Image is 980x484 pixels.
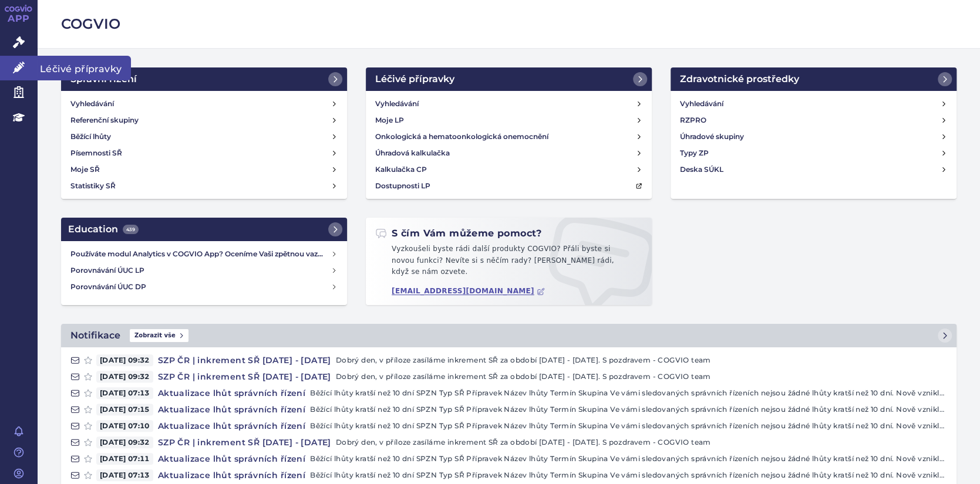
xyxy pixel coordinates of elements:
[130,329,188,342] span: Zobrazit vše
[68,222,139,236] h2: Education
[310,404,947,415] p: Běžící lhůty kratší než 10 dní SPZN Typ SŘ Přípravek Název lhůty Termín Skupina Ve vámi sledovaný...
[153,371,336,383] h4: SZP ČR | inkrement SŘ [DATE] - [DATE]
[310,453,947,465] p: Běžící lhůty kratší než 10 dní SPZN Typ SŘ Přípravek Název lhůty Termín Skupina Ve vámi sledovaný...
[153,469,310,481] h4: Aktualizace lhůt správních řízení
[61,67,347,91] a: Správní řízení
[336,354,947,366] p: Dobrý den, v příloze zasíláme inkrement SŘ za období [DATE] - [DATE]. S pozdravem - COGVIO team
[66,178,342,194] a: Statistiky SŘ
[366,67,652,91] a: Léčivé přípravky
[66,246,342,262] a: Používáte modul Analytics v COGVIO App? Oceníme Vaši zpětnou vazbu!
[70,329,120,343] h2: Notifikace
[70,265,331,276] h4: Porovnávání ÚUC LP
[153,453,310,465] h4: Aktualizace lhůt správních řízení
[66,112,342,128] a: Referenční skupiny
[66,279,342,295] a: Porovnávání ÚUC DP
[153,404,310,415] h4: Aktualizace lhůt správních řízení
[310,387,947,399] p: Běžící lhůty kratší než 10 dní SPZN Typ SŘ Přípravek Název lhůty Termín Skupina Ve vámi sledovaný...
[310,469,947,481] p: Běžící lhůty kratší než 10 dní SPZN Typ SŘ Přípravek Název lhůty Termín Skupina Ve vámi sledovaný...
[371,96,647,112] a: Vyhledávání
[70,147,122,159] h4: Písemnosti SŘ
[61,218,347,241] a: Education439
[38,56,131,80] span: Léčivé přípravky
[70,98,114,110] h4: Vyhledávání
[675,96,952,112] a: Vyhledávání
[96,404,153,415] span: [DATE] 07:15
[371,128,647,145] a: Onkologická a hematoonkologická onemocnění
[375,180,430,192] h4: Dostupnosti LP
[96,354,153,366] span: [DATE] 09:32
[66,96,342,112] a: Vyhledávání
[336,371,947,383] p: Dobrý den, v příloze zasíláme inkrement SŘ za období [DATE] - [DATE]. S pozdravem - COGVIO team
[375,114,404,126] h4: Moje LP
[375,98,419,110] h4: Vyhledávání
[70,248,331,260] h4: Používáte modul Analytics v COGVIO App? Oceníme Vaši zpětnou vazbu!
[61,324,957,347] a: NotifikaceZobrazit vše
[96,469,153,481] span: [DATE] 07:13
[371,145,647,161] a: Úhradová kalkulačka
[375,131,548,143] h4: Onkologická a hematoonkologická onemocnění
[66,262,342,279] a: Porovnávání ÚUC LP
[375,227,542,240] h2: S čím Vám můžeme pomoct?
[61,14,957,34] h2: COGVIO
[153,387,310,399] h4: Aktualizace lhůt správních řízení
[66,145,342,161] a: Písemnosti SŘ
[675,112,952,128] a: RZPRO
[375,72,454,86] h2: Léčivé přípravky
[96,387,153,399] span: [DATE] 07:13
[371,161,647,178] a: Kalkulačka CP
[680,72,799,86] h2: Zdravotnické prostředky
[675,128,952,145] a: Úhradové skupiny
[96,436,153,448] span: [DATE] 09:32
[153,420,310,432] h4: Aktualizace lhůt správních řízení
[70,131,111,143] h4: Běžící lhůty
[336,436,947,448] p: Dobrý den, v příloze zasíláme inkrement SŘ za období [DATE] - [DATE]. S pozdravem - COGVIO team
[153,436,336,448] h4: SZP ČR | inkrement SŘ [DATE] - [DATE]
[680,147,709,159] h4: Typy ZP
[371,178,647,194] a: Dostupnosti LP
[680,98,723,110] h4: Vyhledávání
[375,164,427,175] h4: Kalkulačka CP
[70,180,116,192] h4: Statistiky SŘ
[70,281,331,293] h4: Porovnávání ÚUC DP
[680,114,706,126] h4: RZPRO
[675,145,952,161] a: Typy ZP
[96,453,153,465] span: [DATE] 07:11
[675,161,952,178] a: Deska SÚKL
[392,287,545,296] a: [EMAIL_ADDRESS][DOMAIN_NAME]
[96,371,153,383] span: [DATE] 09:32
[96,420,153,432] span: [DATE] 07:10
[153,354,336,366] h4: SZP ČR | inkrement SŘ [DATE] - [DATE]
[70,114,139,126] h4: Referenční skupiny
[680,131,744,143] h4: Úhradové skupiny
[66,128,342,145] a: Běžící lhůty
[66,161,342,178] a: Moje SŘ
[70,164,100,175] h4: Moje SŘ
[375,147,450,159] h4: Úhradová kalkulačka
[680,164,723,175] h4: Deska SÚKL
[371,112,647,128] a: Moje LP
[310,420,947,432] p: Běžící lhůty kratší než 10 dní SPZN Typ SŘ Přípravek Název lhůty Termín Skupina Ve vámi sledovaný...
[671,67,957,91] a: Zdravotnické prostředky
[123,225,139,234] span: 439
[375,243,642,283] p: Vyzkoušeli byste rádi další produkty COGVIO? Přáli byste si novou funkci? Nevíte si s něčím rady?...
